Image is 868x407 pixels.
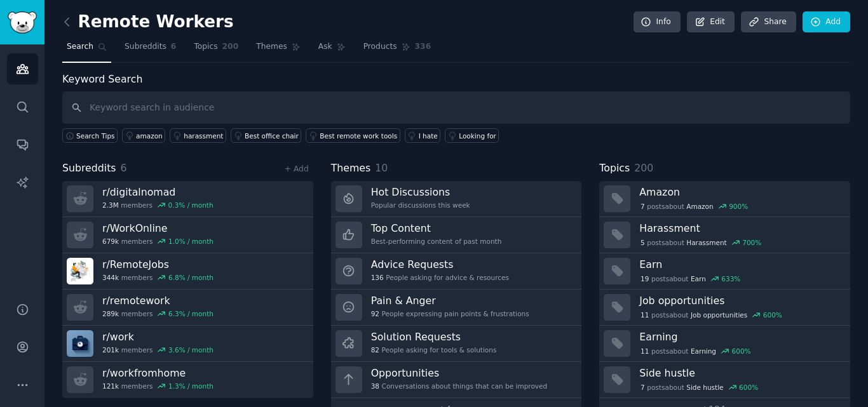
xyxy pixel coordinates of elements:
a: + Add [285,164,309,173]
div: amazon [136,131,163,140]
h3: Earning [639,330,841,344]
a: harassment [170,128,226,143]
h3: Top Content [371,222,502,235]
span: Themes [331,161,371,177]
img: GummySearch logo [8,11,37,34]
span: Side hustle [686,383,723,392]
div: Conversations about things that can be improved [371,382,548,390]
a: Amazon7postsaboutAmazon900% [599,181,850,217]
a: r/RemoteJobs344kmembers6.8% / month [62,253,313,290]
span: 289k [102,309,119,318]
a: Solution Requests82People asking for tools & solutions [331,326,582,362]
div: 900 % [729,202,748,211]
div: members [102,382,214,390]
span: Topics [194,41,217,53]
a: Earning11postsaboutEarning600% [599,326,850,362]
button: Search Tips [62,128,118,143]
span: 679k [102,237,119,246]
span: Earn [691,274,706,283]
div: members [102,273,214,282]
div: 6.8 % / month [168,273,214,282]
a: Best remote work tools [306,128,400,143]
h3: Pain & Anger [371,294,529,307]
span: Amazon [686,202,713,211]
a: Job opportunities11postsaboutJob opportunities600% [599,290,850,326]
label: Keyword Search [62,73,142,85]
a: Subreddits6 [120,37,180,63]
div: People expressing pain points & frustrations [371,309,529,318]
a: r/workfromhome121kmembers1.3% / month [62,362,313,398]
span: 10 [375,162,388,174]
span: 200 [222,41,239,53]
div: 0.3 % / month [168,201,214,210]
a: Earn19postsaboutEarn633% [599,253,850,290]
span: Themes [256,41,287,53]
div: post s about [639,201,749,212]
a: r/remotework289kmembers6.3% / month [62,290,313,326]
span: 201k [102,345,119,354]
div: post s about [639,309,783,321]
a: Ask [314,37,350,63]
span: 82 [371,345,379,354]
div: 700 % [742,238,761,247]
a: Hot DiscussionsPopular discussions this week [331,181,582,217]
a: r/work201kmembers3.6% / month [62,326,313,362]
a: Opportunities38Conversations about things that can be improved [331,362,582,398]
div: Best remote work tools [320,131,397,140]
div: 6.3 % / month [168,309,214,318]
div: People asking for advice & resources [371,273,509,282]
div: post s about [639,345,752,357]
div: post s about [639,382,759,393]
h3: Hot Discussions [371,185,470,199]
h2: Remote Workers [62,12,234,32]
span: 344k [102,273,119,282]
div: 3.6 % / month [168,345,214,354]
h3: Advice Requests [371,258,509,271]
span: Subreddits [125,41,166,53]
h3: Opportunities [371,366,548,380]
a: Top ContentBest-performing content of past month [331,217,582,253]
div: 633 % [721,274,740,283]
span: 200 [634,162,653,174]
span: 6 [171,41,177,53]
span: 92 [371,309,379,318]
span: Products [363,41,397,53]
a: Info [634,11,681,33]
div: 600 % [732,347,751,356]
div: post s about [639,237,763,248]
a: Best office chair [231,128,301,143]
a: r/digitalnomad2.3Mmembers0.3% / month [62,181,313,217]
span: 11 [641,310,649,319]
a: Edit [687,11,735,33]
span: 7 [641,202,645,211]
span: 38 [371,382,379,390]
span: 2.3M [102,201,119,210]
h3: r/ WorkOnline [102,222,214,235]
span: 336 [415,41,431,53]
h3: Earn [639,258,841,271]
h3: r/ remotework [102,294,214,307]
h3: r/ work [102,330,214,344]
div: members [102,201,214,210]
h3: Side hustle [639,366,841,380]
div: People asking for tools & solutions [371,345,497,354]
div: Best-performing content of past month [371,237,502,246]
div: members [102,309,214,318]
a: Search [62,37,111,63]
a: r/WorkOnline679kmembers1.0% / month [62,217,313,253]
h3: Harassment [639,222,841,235]
span: Earning [691,347,716,356]
a: Looking for [445,128,499,143]
div: post s about [639,273,742,284]
h3: Amazon [639,185,841,199]
a: Topics200 [189,37,243,63]
a: Advice Requests136People asking for advice & resources [331,253,582,290]
h3: r/ digitalnomad [102,185,214,199]
span: Search Tips [76,131,115,140]
span: Topics [599,161,630,177]
div: members [102,237,214,246]
a: Products336 [359,37,435,63]
span: 121k [102,382,119,390]
a: Themes [252,37,305,63]
a: Share [741,11,796,33]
